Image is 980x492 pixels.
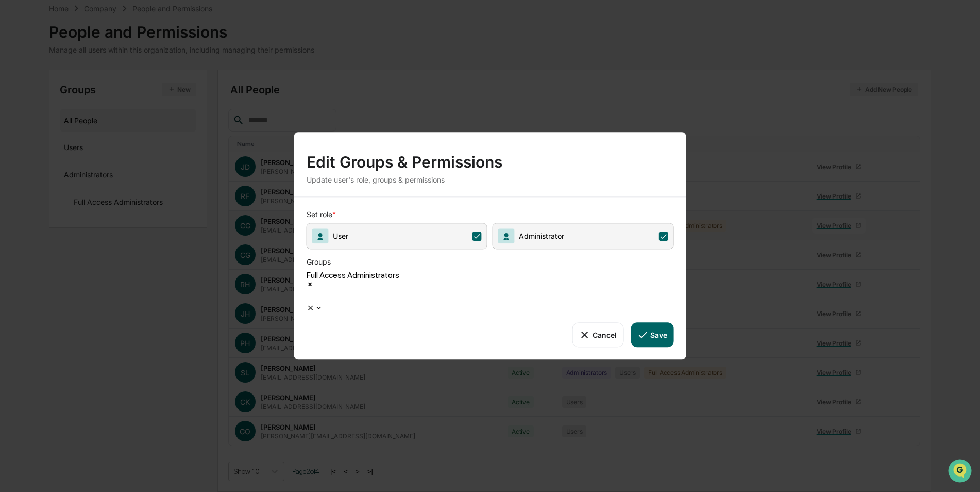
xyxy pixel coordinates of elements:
[10,22,188,38] p: How can we help?
[6,126,71,144] a: 🖐️Preclearance
[21,130,66,140] span: Preclearance
[75,131,83,139] div: 🗄️
[307,249,636,270] div: Groups
[307,175,674,184] div: Update user's role, groups & permissions
[329,232,348,240] span: User
[307,270,674,280] div: Full Access Administrators
[35,89,130,97] div: We're available if you need us!
[515,232,564,240] span: Administrator
[572,322,623,347] button: Cancel
[10,79,29,97] img: 1746055101610-c473b297-6a78-478c-a979-82029cc54cd1
[103,175,125,183] span: Pylon
[21,150,65,160] span: Data Lookup
[307,144,674,171] div: Edit Groups & Permissions
[175,82,188,94] button: Start new chat
[10,131,19,139] div: 🖐️
[631,322,673,347] button: Save
[10,151,19,159] div: 🔎
[85,130,128,140] span: Attestations
[73,174,125,183] a: Powered byPylon
[947,458,975,486] iframe: Open customer support
[498,228,515,243] img: Administrator Icon
[6,145,69,164] a: 🔎Data Lookup
[71,126,132,144] a: 🗄️Attestations
[307,210,332,223] span: Set role
[312,228,329,243] img: User Icon
[35,79,169,89] div: Start new chat
[307,280,674,290] div: Remove Full Access Administrators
